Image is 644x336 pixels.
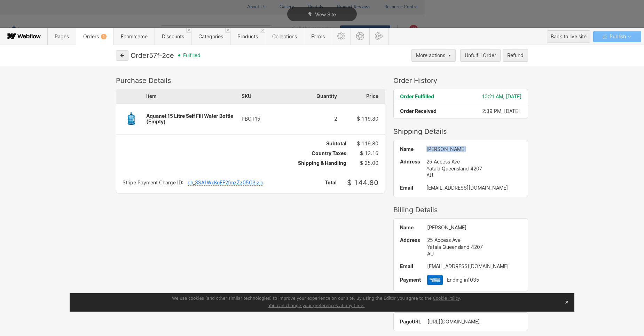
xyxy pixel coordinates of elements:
[360,151,378,156] span: $ 13.16
[146,89,242,103] div: Item
[427,244,521,251] div: Yatala Queensland 4207
[242,116,289,122] div: PBOT15
[326,141,346,146] span: Subtotal
[116,104,146,134] img: Aquanet 15 Litre Self Fill Water Bottle (Empty)
[400,93,434,99] span: Order Fulfilled
[400,158,420,165] span: Address
[427,237,521,244] div: 25 Access Ave
[400,277,421,283] span: Payment
[482,93,521,99] span: 10:21 AM, [DATE]
[400,237,421,244] span: Address
[426,185,521,191] div: [EMAIL_ADDRESS][DOMAIN_NAME]
[312,151,346,156] span: Country Taxes
[337,89,385,103] div: Price
[426,158,521,165] div: 25 Access Ave
[188,180,263,186] div: ch_3SA1WxKoEF2fmzZz05G3jzjc
[325,180,337,185] span: Total
[427,264,521,269] div: [EMAIL_ADDRESS][DOMAIN_NAME]
[433,296,460,301] a: Cookie Policy
[289,116,337,122] div: 2
[426,146,521,152] div: [PERSON_NAME]
[315,12,336,17] span: View Site
[123,180,183,186] div: Stripe Payment Charge ID:
[121,33,148,39] span: Ecommerce
[360,160,378,166] span: $ 25.00
[237,33,258,39] span: Products
[393,127,528,136] div: Shipping Details
[427,225,521,230] div: [PERSON_NAME]
[465,53,496,58] div: Unfulfill Order
[289,89,337,103] div: Quantity
[83,33,107,39] span: Orders
[225,28,230,33] a: Close 'Categories' tab
[460,49,501,62] button: Unfulfill Order
[400,225,421,230] span: Name
[116,76,385,85] div: Purchase Details
[400,146,420,152] span: Name
[162,33,184,39] span: Discounts
[101,34,107,39] div: 1
[260,28,265,33] a: Close 'Products' tab
[411,49,456,62] button: More actions
[400,264,421,269] span: Email
[507,53,524,58] div: Refund
[400,319,421,324] span: PageURL
[311,33,325,39] span: Forms
[242,89,289,103] div: SKU
[272,33,297,39] span: Collections
[551,31,587,42] div: Back to live site
[427,250,521,257] div: AU
[186,28,191,33] a: Close 'Discounts' tab
[357,116,378,122] span: $ 119.80
[347,178,378,187] span: $ 144.80
[55,33,69,39] span: Pages
[608,31,626,42] span: Publish
[426,165,521,172] div: Yatala Queensland 4207
[393,206,528,214] div: Billing Details
[172,296,461,301] span: We use cookies (and other similar technologies) to improve your experience on our site. By using ...
[131,51,174,60] div: Order 57f-2ce
[593,31,641,42] button: Publish
[198,33,223,39] span: Categories
[447,277,479,283] span: Ending in 1035
[357,140,378,146] span: $ 119.80
[482,108,520,114] span: 2:39 PM, [DATE]
[3,17,22,23] span: Text us
[547,30,590,43] button: Back to live site
[416,53,445,58] div: More actions
[426,172,521,179] div: AU
[183,53,201,58] span: fulfilled
[400,108,437,114] span: Order Received
[298,160,346,166] span: Shipping & Handling
[400,185,420,191] span: Email
[146,113,233,124] span: Aquanet 15 Litre Self Fill Water Bottle (Empty)
[268,303,364,309] button: You can change your preferences at any time.
[393,76,528,85] div: Order History
[427,319,521,324] div: [URL][DOMAIN_NAME]
[503,49,528,62] button: Refund
[562,297,572,307] button: Close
